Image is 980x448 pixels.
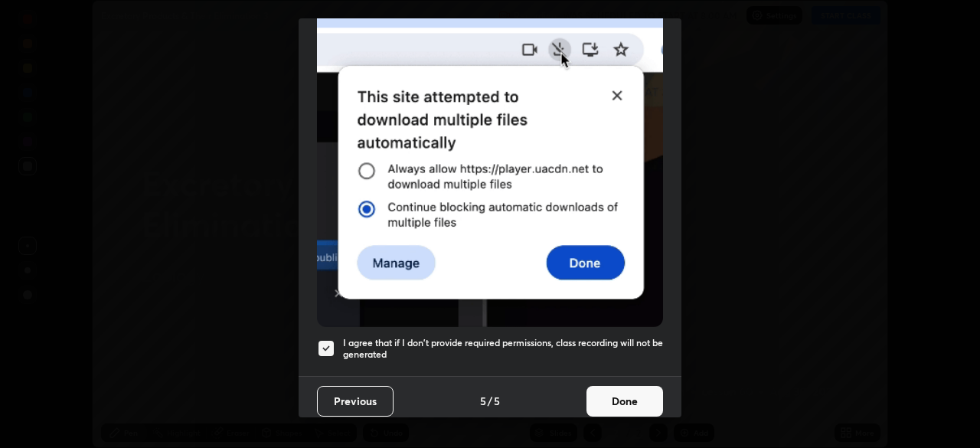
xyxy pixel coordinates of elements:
[343,337,663,361] h5: I agree that if I don't provide required permissions, class recording will not be generated
[480,393,486,409] h4: 5
[317,386,394,417] button: Previous
[586,386,663,417] button: Done
[488,393,492,409] h4: /
[494,393,500,409] h4: 5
